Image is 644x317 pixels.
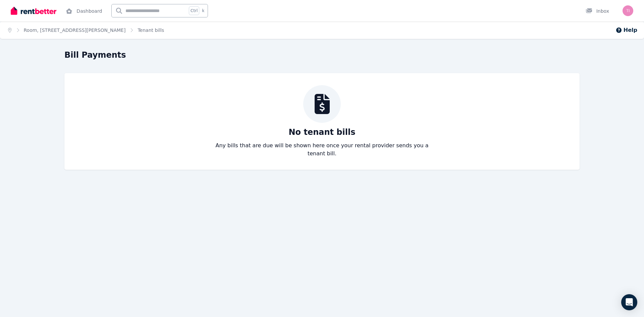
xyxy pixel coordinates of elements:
[202,8,204,13] span: k
[615,26,637,34] button: Help
[209,142,435,158] p: Any bills that are due will be shown here once your rental provider sends you a tenant bill.
[623,5,633,16] img: Tingting Wang
[24,28,126,33] a: Room, [STREET_ADDRESS][PERSON_NAME]
[189,6,199,15] span: Ctrl
[621,294,637,310] div: Open Intercom Messenger
[288,127,355,138] p: No tenant bills
[586,8,609,14] div: Inbox
[64,50,126,60] h1: Bill Payments
[11,6,56,16] img: RentBetter
[138,27,164,34] span: Tenant bills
